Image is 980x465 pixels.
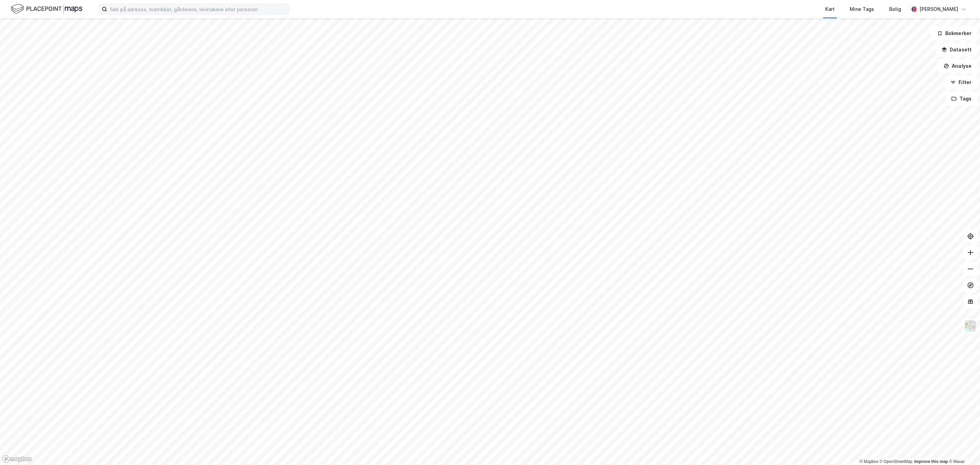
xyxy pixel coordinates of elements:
[860,459,878,464] a: Mapbox
[11,3,82,15] img: logo.f888ab2527a4732fd821a326f86c7f29.svg
[914,459,948,464] a: Improve this map
[945,76,977,89] button: Filter
[931,27,977,40] button: Bokmerker
[850,5,874,13] div: Mine Tags
[919,5,958,13] div: [PERSON_NAME]
[964,320,977,333] img: Z
[889,5,901,13] div: Bolig
[946,92,977,106] button: Tags
[107,4,289,14] input: Søk på adresse, matrikkel, gårdeiere, leietakere eller personer
[2,455,32,463] a: Mapbox homepage
[825,5,835,13] div: Kart
[938,59,977,73] button: Analyse
[880,459,913,464] a: OpenStreetMap
[946,432,980,465] iframe: Chat Widget
[936,43,977,57] button: Datasett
